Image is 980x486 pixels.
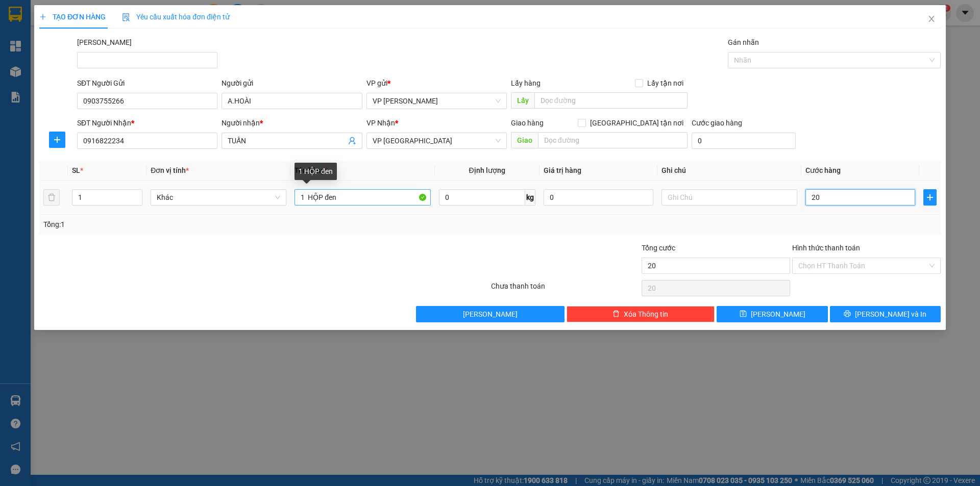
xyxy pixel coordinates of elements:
span: SL [72,166,80,174]
span: VP Phạm Ngũ Lão [373,93,501,109]
span: plus [924,193,936,201]
input: 0 [544,189,653,206]
span: [PERSON_NAME] và In [855,309,926,320]
div: 1 HỘP đen [295,163,337,180]
span: Giao hàng [511,119,544,127]
span: plus [39,13,46,20]
button: delete [43,189,60,206]
button: printer[PERSON_NAME] và In [830,306,941,322]
label: Cước giao hàng [692,119,742,127]
button: plus [49,132,65,148]
input: Mã ĐH [77,52,217,68]
div: VP gửi [366,78,507,89]
span: kg [525,189,535,206]
span: Yêu cầu xuất hóa đơn điện tử [122,13,230,21]
span: TẠO ĐƠN HÀNG [39,13,106,21]
span: Lấy tận nơi [643,78,688,89]
button: plus [923,189,937,206]
span: user-add [348,137,356,145]
span: delete [612,310,620,318]
span: Cước hàng [805,166,841,174]
span: Đơn vị tính [151,166,189,174]
span: VP Nhận [366,119,395,127]
button: [PERSON_NAME] [416,306,565,322]
span: Giá trị hàng [544,166,581,174]
span: Lấy hàng [511,79,541,87]
span: VP chợ Mũi Né [373,133,501,148]
div: Chưa thanh toán [490,280,641,298]
label: Mã ĐH [77,38,132,46]
span: Giao [511,132,538,148]
span: Xóa Thông tin [624,309,668,320]
input: VD: Bàn, Ghế [295,189,430,206]
label: Gán nhãn [728,38,759,46]
span: printer [844,310,851,318]
button: Close [917,5,946,34]
div: Người gửi [222,78,362,89]
input: Cước giao hàng [692,133,796,149]
div: SĐT Người Nhận [77,117,217,129]
div: SĐT Người Gửi [77,78,217,89]
span: Tổng cước [642,244,675,252]
div: Tổng: 1 [43,219,378,230]
span: close [927,15,936,23]
input: Dọc đường [538,132,688,148]
input: Ghi Chú [661,189,797,206]
label: Hình thức thanh toán [792,244,860,252]
img: icon [122,13,130,21]
span: [PERSON_NAME] [463,309,518,320]
span: save [740,310,747,318]
span: [GEOGRAPHIC_DATA] tận nơi [586,117,688,129]
button: save[PERSON_NAME] [717,306,827,322]
span: [PERSON_NAME] [751,309,805,320]
span: plus [50,136,65,144]
button: deleteXóa Thông tin [567,306,715,322]
span: Định lượng [469,166,505,174]
div: Người nhận [222,117,362,129]
span: Khác [157,190,280,205]
span: Lấy [511,92,534,109]
th: Ghi chú [657,161,801,181]
input: Dọc đường [534,92,688,109]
